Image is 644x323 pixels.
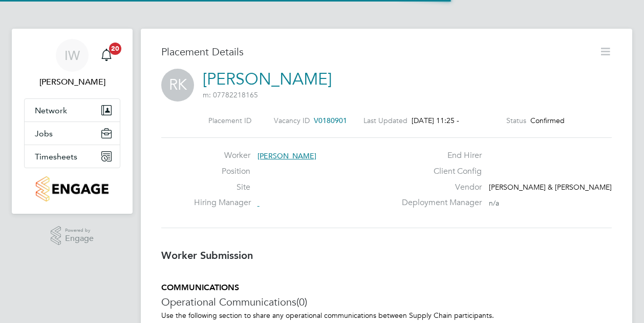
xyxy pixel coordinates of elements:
[194,197,250,208] label: Hiring Manager
[203,69,332,89] a: [PERSON_NAME]
[489,183,638,192] span: [PERSON_NAME] & [PERSON_NAME] Limited
[257,151,316,160] span: [PERSON_NAME]
[161,311,612,320] p: Use the following section to share any operational communications between Supply Chain participants.
[194,150,250,161] label: Worker
[65,226,94,235] span: Powered by
[194,182,250,193] label: Site
[396,150,482,161] label: End Hirer
[24,176,120,201] a: Go to home page
[65,49,80,62] span: IW
[489,198,499,208] span: n/a
[396,182,482,193] label: Vendor
[396,197,482,208] label: Deployment Manager
[24,76,120,88] span: Ian Walker
[203,90,258,99] span: m: 07782218165
[24,39,120,88] a: IW[PERSON_NAME]
[65,234,94,243] span: Engage
[412,116,459,125] span: [DATE] 11:25 -
[51,226,94,246] a: Powered byEngage
[35,106,67,115] span: Network
[25,99,120,122] button: Network
[96,39,117,72] a: 20
[296,295,307,309] span: (0)
[25,145,120,168] button: Timesheets
[12,29,133,214] nav: Main navigation
[161,45,591,58] h3: Placement Details
[530,116,565,125] span: Confirmed
[363,116,407,125] label: Last Updated
[161,282,612,293] h5: COMMUNICATIONS
[161,249,253,261] b: Worker Submission
[25,122,120,145] button: Jobs
[506,116,526,125] label: Status
[274,116,310,125] label: Vacancy ID
[109,43,121,55] span: 20
[35,129,53,138] span: Jobs
[35,152,77,161] span: Timesheets
[314,116,347,125] span: V0180901
[396,166,482,177] label: Client Config
[36,176,108,201] img: countryside-properties-logo-retina.png
[194,166,250,177] label: Position
[208,116,251,125] label: Placement ID
[161,69,194,102] span: RK
[161,295,612,309] h3: Operational Communications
